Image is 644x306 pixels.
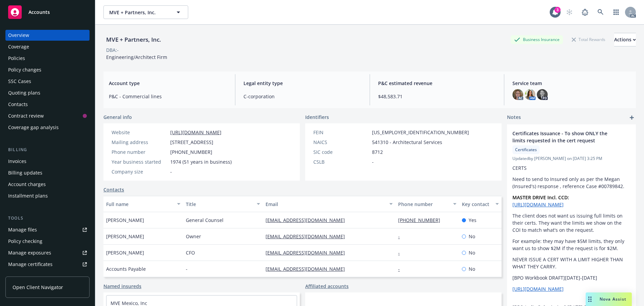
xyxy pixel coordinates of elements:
[8,122,59,133] div: Coverage gap analysis
[8,167,42,178] div: Billing updates
[398,217,446,223] a: [PHONE_NUMBER]
[106,265,146,272] span: Accounts Payable
[8,64,41,75] div: Policy changes
[28,9,50,15] span: Accounts
[512,201,564,208] a: [URL][DOMAIN_NAME]
[106,249,144,256] span: [PERSON_NAME]
[103,35,164,44] div: MVE + Partners, Inc.
[5,41,90,52] a: Coverage
[170,158,232,165] span: 1974 (51 years in business)
[170,168,172,175] span: -
[305,114,329,121] span: Identifiers
[109,80,227,87] span: Account type
[313,158,369,165] div: CSLB
[5,64,90,75] a: Policy changes
[5,190,90,201] a: Installment plans
[8,156,26,167] div: Invoices
[507,114,521,122] span: Notes
[313,148,369,156] div: SIC code
[170,129,221,136] a: [URL][DOMAIN_NAME]
[398,266,405,272] a: -
[614,33,636,46] div: Actions
[515,147,537,153] span: Certificates
[512,194,569,201] strong: MASTER DRIVE Incl. CCD:
[313,129,369,136] div: FEIN
[459,196,502,212] button: Key contact
[186,217,223,224] span: General Counsel
[378,93,496,100] span: $48,583.71
[170,139,213,146] span: [STREET_ADDRESS]
[8,87,40,98] div: Quoting plans
[8,259,53,270] div: Manage certificates
[8,110,44,121] div: Contract review
[628,114,636,122] a: add
[600,296,626,302] span: Nova Assist
[512,176,630,190] p: Need to send to Insured only as per the Megan (Insured's) response , reference Case #00789842.
[8,41,29,52] div: Coverage
[186,265,188,272] span: -
[537,89,548,100] img: photo
[525,89,535,100] img: photo
[106,54,167,60] span: Engineering/Architect Firm
[5,270,90,281] a: Manage claims
[103,196,183,212] button: Full name
[243,80,362,87] span: Legal entity type
[511,35,563,44] div: Business Insurance
[263,196,395,212] button: Email
[266,266,350,272] a: [EMAIL_ADDRESS][DOMAIN_NAME]
[8,179,46,190] div: Account charges
[462,201,491,208] div: Key contact
[469,217,476,224] span: Yes
[5,215,90,222] div: Tools
[103,186,124,193] a: Contacts
[568,35,609,44] div: Total Rewards
[512,80,630,87] span: Service team
[5,236,90,247] a: Policy checking
[8,247,51,258] div: Manage exposures
[469,265,475,272] span: No
[8,270,42,281] div: Manage claims
[5,122,90,133] a: Coverage gap analysis
[586,292,594,306] div: Drag to move
[243,93,362,100] span: C-corporation
[103,283,141,290] a: Named insureds
[13,284,63,291] span: Open Client Navigator
[183,196,263,212] button: Title
[5,167,90,178] a: Billing updates
[512,286,564,292] a: [URL][DOMAIN_NAME]
[512,130,613,144] span: Certificates Issuance - To show ONLY the limits requested in the cert request
[266,201,385,208] div: Email
[112,139,168,146] div: Mailing address
[5,259,90,270] a: Manage certificates
[5,156,90,167] a: Invoices
[378,80,496,87] span: P&C estimated revenue
[398,249,405,256] a: -
[554,6,561,12] div: 3
[614,33,636,46] button: Actions
[112,168,168,175] div: Company size
[103,114,132,121] span: General info
[106,233,144,240] span: [PERSON_NAME]
[106,217,144,224] span: [PERSON_NAME]
[594,5,607,19] a: Search
[109,93,227,100] span: P&C - Commercial lines
[398,201,449,208] div: Phone number
[372,158,374,165] span: -
[512,256,630,270] p: NEVER ISSUE A CERT WITH A LIMIT HIGHER THAN WHAT THEY CARRY.
[112,129,168,136] div: Website
[8,99,28,110] div: Contacts
[5,224,90,235] a: Manage files
[305,283,349,290] a: Affiliated accounts
[5,30,90,41] a: Overview
[5,247,90,258] a: Manage exposures
[5,87,90,98] a: Quoting plans
[372,139,442,146] span: 541310 - Architectural Services
[106,201,173,208] div: Full name
[395,196,459,212] button: Phone number
[469,233,475,240] span: No
[112,158,168,165] div: Year business started
[266,217,350,223] a: [EMAIL_ADDRESS][DOMAIN_NAME]
[609,5,623,19] a: Switch app
[586,292,632,306] button: Nova Assist
[186,249,195,256] span: CFO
